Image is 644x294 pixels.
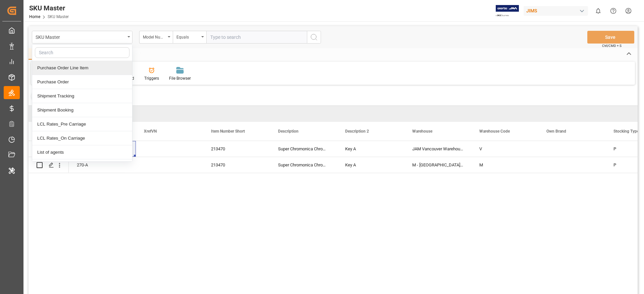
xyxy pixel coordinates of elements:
div: V [471,141,538,157]
div: Shipment Booking [32,103,132,117]
div: Purchase Order [32,75,132,89]
div: LCL Rates_On Carriage [32,131,132,145]
span: Stocking Type [613,129,639,134]
div: 213470 [203,141,270,157]
div: 270-A [69,157,136,173]
div: File Browser [169,75,191,81]
div: SKU Master [29,3,69,13]
span: Warehouse Code [479,129,510,134]
button: open menu [139,31,173,44]
button: search button [307,31,321,44]
span: Own Brand [546,129,566,134]
div: Shipment Tracking [32,89,132,103]
div: Press SPACE to select this row. [29,157,69,173]
div: Model Number [143,32,166,40]
button: Save [587,31,634,44]
div: LCL Rates_Pre Carriage [32,117,132,131]
div: Triggers [144,75,159,81]
div: Super Chromonica Chromatic [270,157,337,173]
div: Equals [176,32,199,40]
span: Description [278,129,299,134]
button: open menu [173,31,206,44]
button: JIMS [524,4,591,17]
div: List of agents [32,145,132,159]
button: show 0 new notifications [591,3,606,18]
span: XrefVN [144,129,157,134]
img: Exertis%20JAM%20-%20Email%20Logo.jpg_1722504956.jpg [496,5,519,17]
a: Home [29,14,40,19]
button: close menu [32,31,132,44]
div: Home [29,48,51,60]
div: SKU Master [36,32,125,41]
div: M - [GEOGRAPHIC_DATA] A-Stock [404,157,471,173]
div: JIMS [524,6,588,16]
span: Item Number Short [211,129,245,134]
div: Press SPACE to select this row. [29,141,69,157]
input: Search [35,47,129,58]
input: Type to search [206,31,307,44]
div: 213470 [203,157,270,173]
div: JAM Vancouver Warehouse [404,141,471,157]
span: Warehouse [412,129,432,134]
button: Help Center [606,3,621,18]
span: Description 2 [345,129,369,134]
div: Purchase Order Line Item [32,61,132,75]
div: Key A [337,157,404,173]
span: Ctrl/CMD + S [602,43,622,48]
div: Key A [337,141,404,157]
div: Super Chromonica Chromatic [270,141,337,157]
div: M [471,157,538,173]
div: FCL Rates_Main Carriage [32,159,132,173]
